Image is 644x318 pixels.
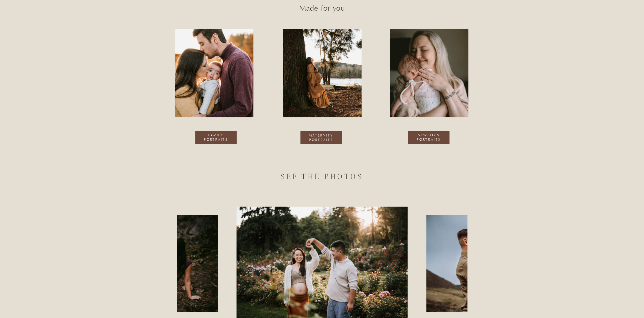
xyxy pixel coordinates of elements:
[305,134,338,142] a: maternity portraits
[257,171,387,176] h3: see the photos
[426,215,572,312] img: Portrait photography in Beaverton Oregon
[200,133,232,142] a: family portraits
[244,3,401,8] p: Made-for-you
[412,133,445,142] a: newborn portraits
